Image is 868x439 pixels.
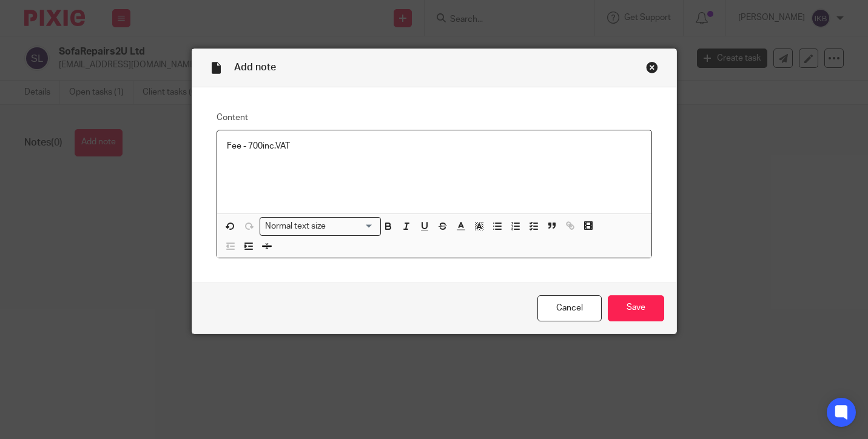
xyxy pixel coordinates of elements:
[234,62,276,72] span: Add note
[217,112,652,124] label: Content
[227,140,642,152] p: Fee - 700inc.VAT
[608,295,664,321] input: Save
[329,220,373,233] input: Search for option
[537,295,602,321] a: Cancel
[263,220,329,233] span: Normal text size
[260,217,381,236] div: Search for option
[646,61,658,73] div: Close this dialog window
